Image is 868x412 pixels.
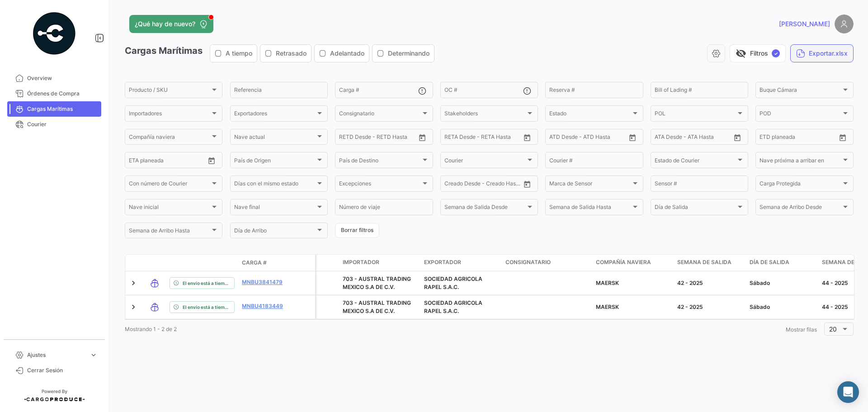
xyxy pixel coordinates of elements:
button: Open calendar [520,177,534,191]
datatable-header-cell: Exportador [420,255,502,271]
div: Sábado [750,279,815,287]
span: 20 [829,325,837,333]
span: Día de Salida [750,258,789,266]
span: Con número de Courier [129,182,210,188]
span: Producto / SKU [129,88,210,95]
span: Nave final [234,205,316,212]
span: Exportadores [234,112,316,118]
input: Hasta [467,135,503,142]
input: Desde [339,135,355,142]
span: Nave actual [234,135,316,142]
span: Día de Arribo [234,229,316,235]
a: MNBU3841479 [242,278,289,286]
span: Marca de Sensor [549,182,631,188]
span: SOCIEDAD AGRICOLA RAPEL S.A.C. [424,275,482,290]
a: Overview [7,71,101,86]
span: Órdenes de Compra [27,90,98,98]
span: Importador [343,258,379,266]
button: Exportar.xlsx [790,44,854,62]
button: Retrasado [260,45,311,62]
span: Semana de Salida [677,258,731,266]
span: Estado de Courier [655,158,736,165]
span: Ajustes [27,351,86,359]
h3: Cargas Marítimas [125,44,437,62]
input: Hasta [782,135,818,142]
button: Borrar filtros [335,223,379,238]
span: Nave inicial [129,205,210,212]
datatable-header-cell: Carga Protegida [316,255,339,271]
datatable-header-cell: Semana de Salida [674,255,746,271]
span: País de Origen [234,158,316,165]
span: Courier [444,158,526,165]
span: Compañía naviera [129,135,210,142]
span: Adelantado [330,49,364,58]
datatable-header-cell: Importador [339,255,420,271]
span: Courier [27,120,98,128]
datatable-header-cell: Modo de Transporte [143,259,166,266]
span: Consignatario [505,258,551,266]
button: Open calendar [415,131,429,144]
a: Expand/Collapse Row [129,279,138,288]
button: Open calendar [731,131,744,144]
input: ATD Hasta [584,135,620,142]
span: Mostrar filas [786,326,817,333]
span: Cargas Marítimas [27,105,98,113]
span: Estado [549,112,631,118]
span: Días con el mismo estado [234,182,316,188]
button: visibility_offFiltros✓ [730,44,786,62]
span: Buque Cámara [759,88,841,95]
span: Importadores [129,112,210,118]
button: A tiempo [210,45,257,62]
input: Desde [129,158,145,165]
span: Retrasado [276,49,307,58]
div: 42 - 2025 [677,303,742,311]
span: Semana de Arribo Hasta [129,229,210,235]
span: Excepciones [339,182,420,188]
span: 703 - AUSTRAL TRADING MEXICO S.A DE C.V. [343,275,411,290]
button: Open calendar [626,131,639,144]
datatable-header-cell: Póliza [292,259,315,266]
a: Cargas Marítimas [7,101,101,117]
span: El envío está a tiempo. [183,279,231,287]
span: Semana de Salida Hasta [549,205,631,212]
img: placeholder-user.png [835,14,854,33]
span: POD [759,112,841,118]
span: Exportador [424,258,461,266]
a: MNBU4183449 [242,302,289,310]
datatable-header-cell: Compañía naviera [592,255,674,271]
span: MAERSK [596,303,619,310]
span: Mostrando 1 - 2 de 2 [125,326,177,332]
datatable-header-cell: Estado de Envio [166,259,238,266]
span: País de Destino [339,158,420,165]
input: Hasta [151,158,188,165]
div: 42 - 2025 [677,279,742,287]
a: Courier [7,117,101,132]
span: A tiempo [226,49,252,58]
span: Carga Protegida [759,182,841,188]
span: expand_more [90,351,98,359]
a: Expand/Collapse Row [129,303,138,312]
a: Órdenes de Compra [7,86,101,101]
span: Compañía naviera [596,258,651,266]
button: Open calendar [520,131,534,144]
input: Creado Desde [444,182,478,188]
span: MAERSK [596,279,619,286]
span: [PERSON_NAME] [779,19,830,28]
span: Overview [27,74,98,82]
input: Creado Hasta [484,182,520,188]
div: Abrir Intercom Messenger [837,381,859,403]
datatable-header-cell: Consignatario [502,255,592,271]
datatable-header-cell: Día de Salida [746,255,818,271]
span: POL [655,112,736,118]
input: ATA Hasta [689,135,725,142]
span: Determinando [388,49,429,58]
input: Hasta [362,135,398,142]
button: Open calendar [836,131,849,144]
span: Stakeholders [444,112,526,118]
span: ¿Qué hay de nuevo? [135,19,195,28]
span: El envío está a tiempo. [183,303,231,311]
datatable-header-cell: Carga # [238,255,292,270]
input: ATD Desde [549,135,578,142]
span: Cerrar Sesión [27,366,98,374]
span: SOCIEDAD AGRICOLA RAPEL S.A.C. [424,299,482,314]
